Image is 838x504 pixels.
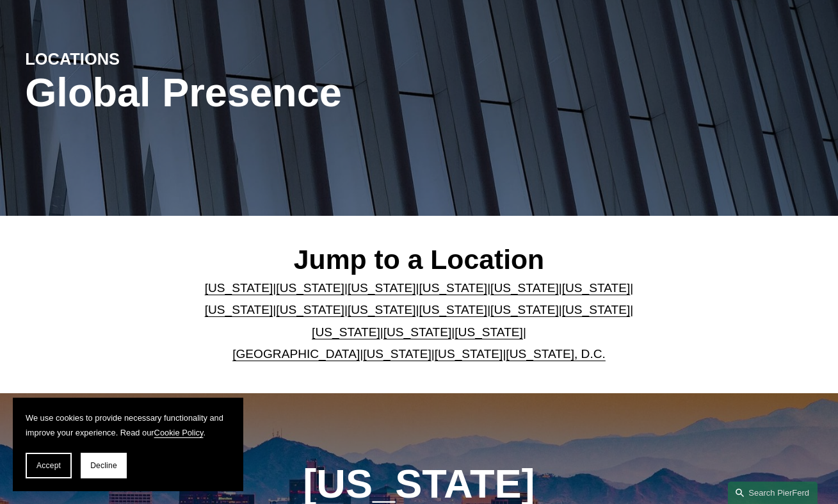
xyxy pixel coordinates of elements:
a: [US_STATE], D.C. [506,347,606,361]
a: [US_STATE] [205,281,273,295]
h2: Jump to a Location [189,243,649,277]
a: [US_STATE] [419,303,488,316]
p: | | | | | | | | | | | | | | | | | | [189,277,649,366]
a: [US_STATE] [419,281,488,295]
a: [US_STATE] [455,325,523,339]
a: Cookie Policy [154,428,204,437]
a: [US_STATE] [276,303,344,316]
a: [GEOGRAPHIC_DATA] [232,347,360,361]
a: [US_STATE] [348,303,416,316]
a: [US_STATE] [363,347,431,361]
a: [US_STATE] [490,281,559,295]
h1: Global Presence [25,69,550,115]
section: Cookie banner [13,398,243,491]
span: Decline [90,461,117,470]
a: [US_STATE] [205,303,273,316]
a: [US_STATE] [383,325,452,339]
span: Accept [36,461,61,470]
p: We use cookies to provide necessary functionality and improve your experience. Read our . [26,411,230,440]
a: [US_STATE] [562,281,631,295]
a: [US_STATE] [435,347,503,361]
a: [US_STATE] [562,303,631,316]
button: Accept [26,453,72,478]
h4: LOCATIONS [25,49,222,69]
a: [US_STATE] [276,281,344,295]
button: Decline [81,453,127,478]
a: Search this site [728,482,818,504]
a: [US_STATE] [490,303,559,316]
a: [US_STATE] [348,281,416,295]
a: [US_STATE] [312,325,380,339]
